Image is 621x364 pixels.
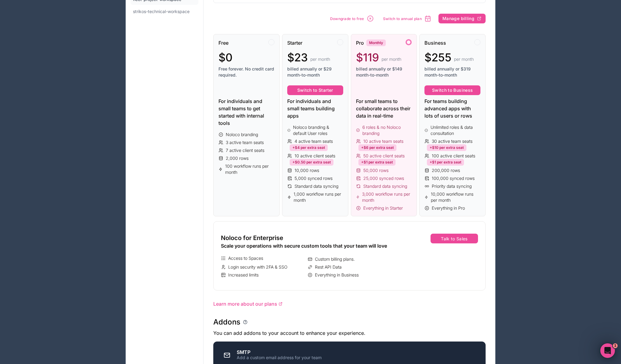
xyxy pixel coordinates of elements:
span: Learn more about our plans [213,300,277,307]
span: $0 [218,51,232,64]
span: billed annually or $319 month-to-month [424,66,480,78]
span: 50 active client seats [363,153,405,159]
span: 1,000 workflow runs per month [294,191,343,203]
span: Login security with 2FA & SSO [228,264,288,270]
span: 100,000 synced rows [432,175,475,181]
span: billed annually or $29 month-to-month [287,66,343,78]
div: For teams building advanced apps with lots of users or rows [424,98,480,119]
iframe: Intercom live chat [600,343,615,358]
span: $255 [424,51,452,64]
span: Everything in Starter [363,205,403,211]
div: +$1 per extra seat [427,159,464,166]
span: per month [310,56,330,62]
h1: Addons [213,317,240,327]
span: Unlimited roles & data consultation [431,124,480,136]
div: +$1 per extra seat [358,159,396,166]
div: +$6 per extra seat [358,144,396,151]
span: 7 active client seats [226,147,264,153]
span: Pro [356,39,364,46]
span: strikos-technical-workspace [133,9,190,15]
div: Scale your operations with secure custom tools that your team will love [221,242,392,249]
button: Manage billing [438,14,486,23]
span: billed annually or $149 month-to-month [356,66,412,78]
div: +$10 per extra seat [427,144,466,151]
span: 3 active team seats [226,139,264,146]
span: 10,000 rows [295,167,319,173]
span: 50,000 rows [363,167,389,173]
div: For small teams to collaborate across their data in real-time [356,98,412,119]
span: Everything in Pro [432,205,465,211]
div: For individuals and small teams building apps [287,98,343,119]
span: Access to Spaces [228,255,263,261]
span: Priority data syncing [432,183,472,189]
button: Switch to annual plan [381,13,434,24]
p: You can add addons to your account to enhance your experience. [213,329,486,337]
div: Monthly [366,39,386,46]
span: 3,000 workflow runs per month [362,191,412,203]
span: 100 active client seats [432,153,475,159]
button: Talk to Sales [431,234,478,243]
span: 100 workflow runs per month [225,163,274,175]
span: 25,000 synced rows [363,175,404,181]
span: Increased limits [228,272,259,278]
span: Noloco for Enterprise [221,234,283,242]
span: 10 active client seats [295,153,335,159]
div: Add a custom email address for your team [237,355,322,361]
span: Manage billing [442,16,474,21]
span: 4 active team seats [295,138,333,144]
span: 200,000 rows [432,167,460,173]
button: Switch to Starter [287,85,343,95]
span: Noloco branding & default User roles [293,124,343,136]
span: Downgrade to free [330,16,364,21]
span: Custom billing plans. [315,256,355,262]
button: Downgrade to free [328,13,376,24]
span: Switch to annual plan [383,16,422,21]
span: Business [424,39,446,46]
span: 30 active team seats [432,138,473,144]
span: Standard data syncing [363,183,407,189]
span: 5,000 synced rows [295,175,333,181]
div: SMTP [237,350,322,355]
a: Learn more about our plans [213,300,486,307]
div: +$0.50 per extra seat [290,159,333,166]
div: For individuals and small teams to get started with internal tools [218,98,274,127]
span: 6 roles & no Noloco branding [362,124,412,136]
span: Standard data syncing [295,183,338,189]
span: Noloco branding [226,132,258,138]
span: 1 [613,343,618,348]
span: per month [382,56,401,62]
span: Rest API Data [315,264,342,270]
span: Everything in Business [315,272,359,278]
span: 10,000 workflow runs per month [431,191,480,203]
span: $23 [287,51,308,64]
div: +$4 per extra seat [290,144,328,151]
span: Free forever. No credit card required. [218,66,274,78]
span: 2,000 rows [226,155,249,161]
span: $119 [356,51,379,64]
a: strikos-technical-workspace [131,6,198,17]
span: per month [454,56,474,62]
span: Starter [287,39,302,46]
button: Switch to Business [424,85,480,95]
span: Free [218,39,229,46]
span: 10 active team seats [363,138,403,144]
